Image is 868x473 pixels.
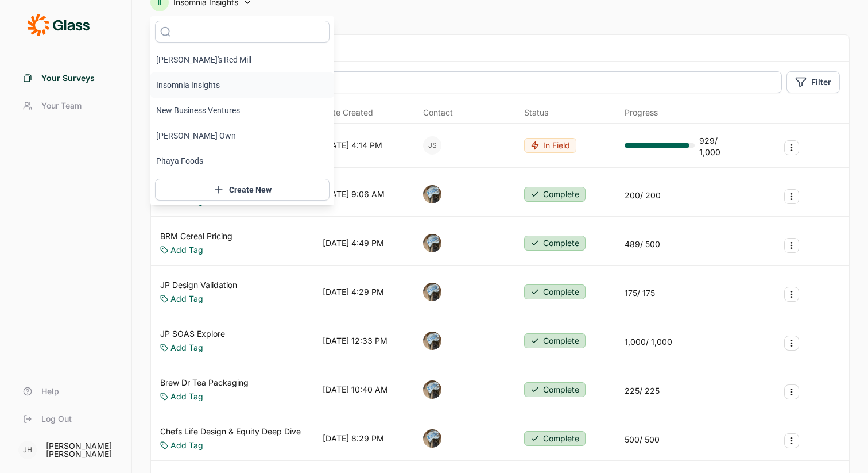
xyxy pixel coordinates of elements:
[524,107,548,118] div: Status
[625,287,655,299] div: 175 / 175
[46,442,118,458] div: [PERSON_NAME] [PERSON_NAME]
[323,384,388,395] div: [DATE] 10:40 AM
[784,189,799,204] button: Survey Actions
[524,187,586,202] button: Complete
[150,72,334,98] li: Insomnia Insights
[323,140,382,151] div: [DATE] 4:14 PM
[150,47,334,72] li: [PERSON_NAME]'s Red Mill
[170,293,203,305] a: Add Tag
[41,413,72,425] span: Log Out
[784,384,799,399] button: Survey Actions
[423,234,441,252] img: ocn8z7iqvmiiaveqkfqd.png
[160,426,301,437] a: Chefs Life Design & Equity Deep Dive
[323,107,373,118] span: Date Created
[18,441,37,459] div: JH
[524,138,576,153] button: In Field
[323,335,387,347] div: [DATE] 12:33 PM
[423,185,441,203] img: ocn8z7iqvmiiaveqkfqd.png
[323,286,384,298] div: [DATE] 4:29 PM
[784,140,799,155] button: Survey Actions
[41,386,59,397] span: Help
[323,237,384,249] div: [DATE] 4:49 PM
[150,148,334,174] li: Pitaya Foods
[170,244,203,256] a: Add Tag
[160,377,249,389] a: Brew Dr Tea Packaging
[170,342,203,353] a: Add Tag
[784,433,799,448] button: Survey Actions
[423,107,453,118] div: Contact
[699,135,739,158] div: 929 / 1,000
[150,123,334,148] li: [PERSON_NAME] Own
[625,190,661,201] div: 200 / 200
[41,100,82,111] span: Your Team
[524,284,586,299] button: Complete
[323,189,385,200] div: [DATE] 9:06 AM
[423,380,441,399] img: ocn8z7iqvmiiaveqkfqd.png
[524,382,586,397] button: Complete
[160,328,225,340] a: JP SOAS Explore
[423,283,441,301] img: ocn8z7iqvmiiaveqkfqd.png
[524,333,586,348] button: Complete
[423,429,441,448] img: ocn8z7iqvmiiaveqkfqd.png
[784,336,799,351] button: Survey Actions
[160,279,237,291] a: JP Design Validation
[784,238,799,253] button: Survey Actions
[625,336,672,348] div: 1,000 / 1,000
[423,332,441,350] img: ocn8z7iqvmiiaveqkfqd.png
[625,107,658,118] div: Progress
[423,136,441,155] div: JS
[323,433,384,444] div: [DATE] 8:29 PM
[524,236,586,251] button: Complete
[160,71,782,93] input: Search
[811,76,831,88] span: Filter
[150,98,334,123] li: New Business Ventures
[170,391,203,402] a: Add Tag
[524,431,586,446] button: Complete
[170,440,203,451] a: Add Tag
[625,239,660,250] div: 489 / 500
[625,385,660,397] div: 225 / 225
[41,72,95,84] span: Your Surveys
[786,71,840,93] button: Filter
[784,287,799,302] button: Survey Actions
[160,230,232,242] a: BRM Cereal Pricing
[155,179,330,201] button: Create New
[625,434,660,445] div: 500 / 500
